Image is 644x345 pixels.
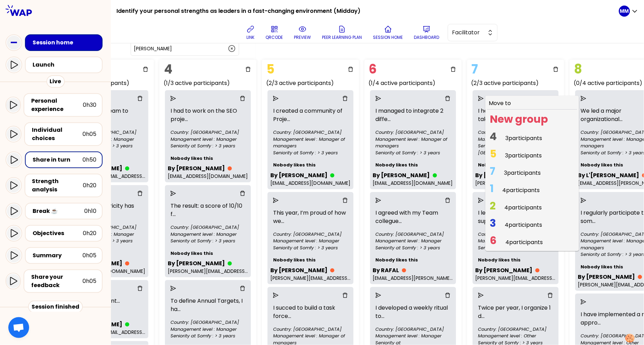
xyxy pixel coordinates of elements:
[244,22,258,43] button: link
[373,104,453,126] p: I managed to integrate 2 diffe ...
[414,35,440,40] p: Dashboard
[263,22,286,43] button: QRCODE
[373,35,403,40] p: Session home
[82,130,96,138] div: 0h05
[270,104,351,126] p: I created a community of Proje ...
[294,35,311,40] p: preview
[143,67,148,72] span: delete
[490,181,494,196] span: 1
[490,198,496,213] span: 2
[504,169,541,177] span: 3 participants
[476,206,556,228] p: I led (with my team and suppor ...
[376,198,381,203] span: send
[445,96,451,101] span: delete
[265,59,276,80] span: 5
[137,96,143,101] span: delete
[171,333,245,339] div: Seniority at Somfy : > 3 years
[46,75,65,88] div: Live
[581,96,586,101] span: send
[168,152,248,165] p: Nobody likes this
[548,293,553,298] span: delete
[270,171,328,180] p: By [PERSON_NAME]
[578,273,635,281] p: By [PERSON_NAME]
[478,129,553,136] div: Country: Other
[476,104,556,126] p: I helped my team grow, take re ...
[270,266,328,275] p: By [PERSON_NAME]
[376,231,451,238] div: Country: [GEOGRAPHIC_DATA]
[445,293,451,298] span: delete
[171,238,245,244] div: Seniority at Somfy : > 3 years
[478,326,553,333] div: Country: [GEOGRAPHIC_DATA]
[162,59,174,80] span: 4
[33,229,83,238] div: Objectives
[478,231,553,238] div: Country: [GEOGRAPHIC_DATA]
[490,233,497,248] span: 6
[490,250,497,265] span: 8
[168,199,248,221] p: The result: a score of 10/10 f ...
[376,149,451,156] div: Seniority at Somfy : > 3 years
[168,294,248,316] p: To define Annual Targets, I ha ...
[32,177,83,194] div: Strength analysis
[373,301,453,323] p: I developed a weekly ritual to ...
[240,286,245,291] span: delete
[476,275,556,282] p: [PERSON_NAME][EMAIL_ADDRESS][DOMAIN_NAME]
[273,96,279,101] span: send
[164,79,256,87] h4: (1/3 active participants)
[33,38,99,47] div: Session home
[33,156,82,164] div: Share in turn
[376,244,451,251] div: Seniority at Somfy : > 3 years
[168,259,225,268] p: By [PERSON_NAME]
[266,35,283,40] p: QRCODE
[273,244,348,251] div: Seniority at Somfy : > 3 years
[478,293,484,298] span: send
[476,180,556,187] p: [PERSON_NAME][EMAIL_ADDRESS][PERSON_NAME][DOMAIN_NAME]
[348,67,354,72] span: delete
[270,275,351,282] p: [PERSON_NAME][EMAIL_ADDRESS][PERSON_NAME][DOMAIN_NAME]
[376,238,451,244] div: Management level : Manager
[171,96,176,101] span: send
[620,8,629,15] p: MM
[240,191,245,196] span: delete
[476,171,533,180] p: By [PERSON_NAME]
[581,299,586,305] span: send
[373,206,453,228] p: I agreed with my Team collegue ...
[171,326,245,333] div: Management level : Manager
[376,129,451,136] div: Country: [GEOGRAPHIC_DATA]
[506,238,543,246] span: 4 participants
[373,266,399,275] p: By RAFAL
[478,244,553,251] div: Seniority at Somfy : > 3 years
[478,96,484,101] span: send
[376,136,451,149] div: Management level : Manager of managers
[553,67,559,72] span: delete
[322,35,362,40] p: Peer learning plan
[490,146,497,161] span: 5
[376,333,451,339] div: Management level : Manager
[342,96,348,101] span: delete
[448,24,498,41] button: Facilitator
[33,61,99,69] div: Launch
[471,79,564,87] h4: (2/3 active participants)
[171,191,176,196] span: send
[373,254,453,266] p: Nobody likes this
[32,126,82,143] div: Individual choices
[31,273,82,290] div: Share your feedback
[451,67,456,72] span: delete
[320,22,365,43] button: Peer learning plan
[168,268,248,275] p: [PERSON_NAME][EMAIL_ADDRESS][PERSON_NAME][DOMAIN_NAME]
[490,129,497,144] span: 4
[171,129,245,136] div: Country: [GEOGRAPHIC_DATA]
[478,198,484,203] span: send
[82,277,96,285] div: 0h05
[369,79,462,87] h4: (1/4 active participants)
[273,231,348,238] div: Country: [GEOGRAPHIC_DATA]
[171,231,245,238] div: Management level : Manager
[476,266,533,275] p: By [PERSON_NAME]
[478,333,553,339] div: Management level : Other
[371,22,406,43] button: Session home
[273,293,279,298] span: send
[84,207,96,215] div: 0h10
[373,180,453,187] p: [EMAIL_ADDRESS][DOMAIN_NAME]
[83,181,96,190] div: 0h20
[476,301,556,323] p: Twice per year, I organize 1 d ...
[168,104,248,126] p: I had to work on the SEO proje ...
